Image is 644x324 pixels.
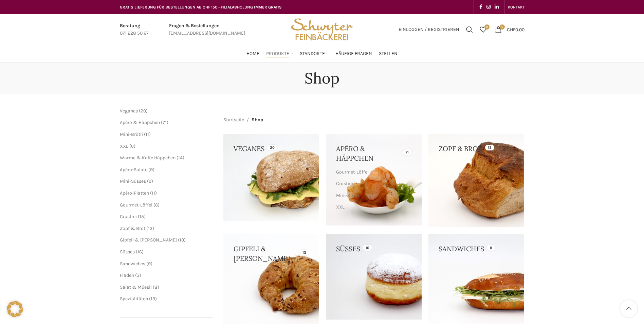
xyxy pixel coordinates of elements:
[120,296,148,302] a: Spezialitäten
[463,23,476,36] a: Suchen
[504,0,528,14] div: Secondary navigation
[169,22,245,37] a: Infobox link
[336,190,410,201] a: Mini-Brötli
[492,23,528,36] a: 0 CHF0.00
[137,249,142,255] span: 16
[120,167,147,173] a: Apéro-Salate
[152,190,155,196] span: 11
[507,26,525,32] bdi: 0.00
[476,23,490,36] div: Meine Wunschliste
[178,155,183,161] span: 14
[252,116,263,124] span: Shop
[120,108,138,114] a: Veganes
[246,47,259,60] a: Home
[484,2,493,12] a: Instagram social link
[300,47,329,60] a: Standorte
[163,120,167,125] span: 71
[146,131,149,137] span: 11
[336,201,410,213] a: XXL
[335,51,372,57] span: Häufige Fragen
[476,23,490,36] a: 0
[500,24,505,30] span: 0
[120,261,145,267] a: Sandwiches
[335,47,372,60] a: Häufige Fragen
[266,51,289,57] span: Produkte
[300,51,325,57] span: Standorte
[246,51,259,57] span: Home
[223,116,244,124] a: Startseite
[137,272,140,278] span: 3
[289,26,355,32] a: Site logo
[120,5,282,10] span: GRATIS LIEFERUNG FÜR BESTELLUNGEN AB CHF 150 - FILIALABHOLUNG IMMER GRATIS
[223,116,263,124] nav: Breadcrumb
[379,47,398,60] a: Stellen
[180,237,184,243] span: 13
[120,284,152,290] a: Salat & Müesli
[120,178,146,184] a: Mini-Süsses
[336,166,410,178] a: Gourmet-Löffel
[508,0,525,14] a: KONTAKT
[120,202,152,208] a: Gourmet-Löffel
[150,167,153,173] span: 9
[141,108,146,114] span: 20
[477,2,484,12] a: Facebook social link
[493,2,501,12] a: Linkedin social link
[399,27,459,32] span: Einloggen / Registrieren
[120,143,128,149] a: XXL
[120,249,135,255] a: Süsses
[120,237,177,243] a: Gipfeli & [PERSON_NAME]
[620,300,637,317] a: Scroll to top button
[336,178,410,190] a: Crostini
[120,272,134,278] a: Fladen
[508,5,525,10] span: KONTAKT
[116,47,528,60] div: Main navigation
[120,214,137,219] a: Crostini
[305,69,339,87] h1: Shop
[149,178,151,184] span: 9
[148,226,152,231] span: 13
[131,143,134,149] span: 6
[379,51,398,57] span: Stellen
[154,284,158,290] span: 8
[151,296,155,302] span: 13
[289,14,355,45] img: Bäckerei Schwyter
[140,214,144,219] span: 15
[155,202,158,208] span: 6
[120,190,149,196] a: Apéro-Platten
[336,213,410,224] a: Warme & Kalte Häppchen
[507,26,515,32] span: CHF
[120,120,160,125] a: Apéro & Häppchen
[120,131,143,137] a: Mini-Brötli
[120,155,176,161] a: Warme & Kalte Häppchen
[395,23,463,36] a: Einloggen / Registrieren
[120,226,145,231] a: Zopf & Brot
[266,47,293,60] a: Produkte
[148,261,151,267] span: 9
[484,24,490,30] span: 0
[120,22,149,37] a: Infobox link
